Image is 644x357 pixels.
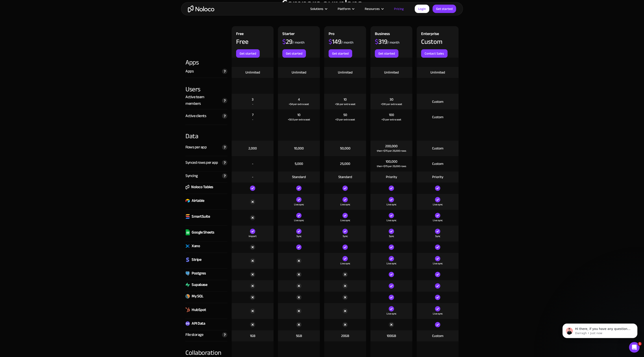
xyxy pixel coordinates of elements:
div: Platform [332,6,359,12]
div: Standard [338,175,352,179]
div: 100,000 [386,159,397,164]
div: +$1 per extra seat [381,117,401,122]
div: 5GB [296,333,302,338]
div: My SQL [192,293,203,300]
div: Live sync [387,311,396,316]
div: Live sync [294,218,304,223]
div: 10 [297,112,300,117]
div: 200,000 [385,144,398,149]
div: Live sync [387,218,396,223]
div: Live sync [433,218,443,223]
div: Custom [432,146,443,151]
span: 1 [638,342,642,346]
div: Live sync [387,202,396,207]
div: Live sync [433,202,443,207]
div: +$4 per extra seat [289,102,309,106]
div: Live sync [433,261,443,266]
div: Noloco Tables [191,184,213,190]
div: +$0.5 per extra seat [288,117,310,122]
div: 10 [344,97,347,102]
div: Supabase [192,282,207,288]
div: +$1 per extra seat [335,117,355,122]
div: Custom [432,161,443,166]
div: Live sync [387,261,396,266]
div: Free [236,31,244,38]
div: Active clients [185,113,206,119]
div: +$6 per extra seat [335,102,355,106]
div: Unlimited [292,70,306,75]
div: 25,000 [340,161,350,166]
a: Get started [375,49,398,58]
div: API Data [192,320,205,327]
div: 30 [390,97,393,102]
div: +$10 per extra seat [381,102,402,106]
div: 3 [252,97,254,102]
div: Stripe [192,256,201,263]
a: Get started [282,49,306,58]
div: Live sync [340,261,350,266]
iframe: Intercom live chat [629,342,640,353]
div: Xano [192,243,200,249]
div: Platform [338,6,350,12]
div: - [252,175,253,179]
iframe: Intercom notifications message [556,314,644,345]
a: Login [415,5,429,13]
div: Import [249,234,257,238]
div: Free [236,38,248,45]
div: - [252,102,253,106]
div: 20GB [341,333,349,338]
div: Live sync [340,202,350,207]
div: SmartSuite [192,213,210,220]
div: Apps [185,58,227,67]
div: Custom [421,38,442,45]
div: Solutions [310,6,323,12]
div: Sync [389,234,394,238]
div: Standard [292,175,306,179]
div: Resources [365,6,380,12]
div: 10,000 [294,146,304,151]
div: - [252,117,253,122]
div: 100GB [387,333,396,338]
a: Contact Sales [421,49,448,58]
div: Apps [185,68,194,75]
div: Airtable [192,197,204,204]
span: $ [329,35,332,48]
div: - [252,161,253,166]
div: Postgres [192,270,206,277]
div: Unlimited [338,70,353,75]
div: Google Sheets [192,229,214,236]
a: home [188,6,214,12]
div: Live sync [294,202,304,207]
div: 2,000 [248,146,257,151]
a: Pricing [389,6,409,12]
div: Priority [386,175,397,179]
a: Get started [236,49,260,58]
div: Data [185,125,227,141]
div: Live sync [340,218,350,223]
div: 50 [343,112,347,117]
div: Sync [435,234,440,238]
div: then +$75 per 25,000 rows [377,164,406,168]
div: Users [185,78,227,94]
div: then +$75 per 25,000 rows [377,149,406,153]
div: 1GB [250,333,255,338]
div: Unlimited [384,70,399,75]
div: Synced rows per app [185,159,218,166]
div: 50,000 [340,146,350,151]
div: / month [292,40,305,45]
div: Sync [343,234,348,238]
div: Live sync [433,311,443,316]
div: Custom [432,99,443,104]
div: File storage [185,331,203,338]
span: $ [375,35,378,48]
div: Resources [359,6,389,12]
div: Priority [432,175,443,179]
div: Enterprise [421,31,439,38]
div: 29 [282,38,292,45]
div: Sync [296,234,302,238]
div: Unlimited [245,70,260,75]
